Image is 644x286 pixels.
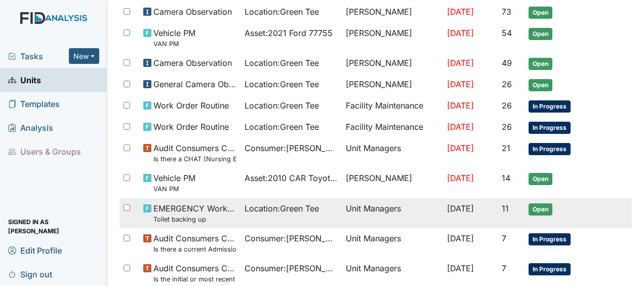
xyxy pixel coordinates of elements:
span: 26 [502,122,512,132]
td: [PERSON_NAME] [342,53,443,74]
span: Open [529,28,552,40]
span: 21 [502,143,510,153]
span: Consumer : [PERSON_NAME] [245,142,338,154]
span: 7 [502,263,506,273]
span: Location : Green Tee [245,99,319,112]
span: 73 [502,7,511,17]
a: Tasks [8,50,69,62]
span: In Progress [529,122,571,134]
span: [DATE] [447,58,474,68]
span: In Progress [529,100,571,113]
span: [DATE] [447,143,474,153]
span: Open [529,58,552,70]
span: Camera Observation [153,6,232,18]
span: [DATE] [447,7,474,17]
span: In Progress [529,233,571,245]
span: Consumer : [PERSON_NAME] [245,232,338,244]
span: Location : Green Tee [245,202,319,214]
td: [PERSON_NAME] [342,168,443,198]
td: [PERSON_NAME] [342,74,443,95]
span: Vehicle PM VAN PM [153,27,195,49]
span: Analysis [8,120,53,135]
span: General Camera Observation [153,78,236,90]
span: Consumer : [PERSON_NAME] [245,262,338,274]
span: Edit Profile [8,242,62,258]
span: [DATE] [447,122,474,132]
small: Is there a CHAT (Nursing Evaluation) no more than a year old? [153,154,236,164]
span: Open [529,203,552,216]
span: Signed in as [PERSON_NAME] [8,219,99,234]
span: Location : Green Tee [245,121,319,133]
span: [DATE] [447,28,474,38]
span: 26 [502,100,512,111]
span: Audit Consumers Charts Is the initial or most recent Social Evaluation in the chart? [153,262,236,284]
span: In Progress [529,143,571,155]
span: 7 [502,233,506,243]
td: Unit Managers [342,228,443,258]
span: Camera Observation [153,57,232,69]
small: VAN PM [153,184,195,194]
span: Vehicle PM VAN PM [153,172,195,194]
span: Audit Consumers Charts Is there a CHAT (Nursing Evaluation) no more than a year old? [153,142,236,164]
span: [DATE] [447,173,474,183]
button: New [69,48,99,64]
span: Work Order Routine [153,121,229,133]
span: [DATE] [447,233,474,243]
span: [DATE] [447,203,474,213]
td: [PERSON_NAME] [342,23,443,53]
span: 54 [502,28,512,38]
span: EMERGENCY Work Order Toilet backing up [153,202,236,224]
span: Open [529,79,552,91]
span: Asset : 2010 CAR Toyota 59838 [245,172,338,184]
span: [DATE] [447,79,474,89]
small: VAN PM [153,39,195,49]
span: In Progress [529,263,571,275]
span: Open [529,173,552,185]
td: [PERSON_NAME] [342,2,443,23]
td: Facility Maintenance [342,117,443,138]
span: [DATE] [447,100,474,111]
span: Asset : 2021 Ford 77755 [245,27,333,39]
span: 49 [502,58,512,68]
span: Templates [8,96,60,112]
td: Unit Managers [342,198,443,228]
span: Open [529,7,552,19]
td: Facility Maintenance [342,95,443,117]
span: Sign out [8,266,52,282]
span: 14 [502,173,510,183]
span: [DATE] [447,263,474,273]
span: Location : Green Tee [245,57,319,69]
span: Location : Green Tee [245,78,319,90]
small: Is there a current Admission Agreement ([DATE])? [153,244,236,254]
span: 26 [502,79,512,89]
td: Unit Managers [342,138,443,168]
small: Is the initial or most recent Social Evaluation in the chart? [153,274,236,284]
span: 11 [502,203,509,213]
span: Units [8,72,41,88]
span: Location : Green Tee [245,6,319,18]
span: Audit Consumers Charts Is there a current Admission Agreement (within one year)? [153,232,236,254]
small: Toilet backing up [153,214,236,224]
span: Work Order Routine [153,99,229,112]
